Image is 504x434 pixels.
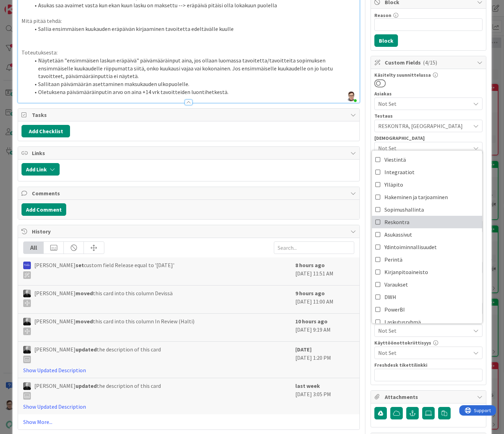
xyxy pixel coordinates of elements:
span: ( 4/15 ) [423,59,437,66]
a: Show Updated Description [23,403,86,410]
p: Mitä pitää tehdä: [21,17,356,25]
li: Sallia ensimmäisen kuukauden eräpäivän kirjaaminen tavoitetta edeltävälle kuulle [30,25,356,33]
div: Käyttöönottokriittisyys [374,340,483,345]
span: [PERSON_NAME] this card into this column In Review (Halti) [34,317,194,335]
img: TLZ6anu1DcGAWb83eubghn1RH4uaPPi4.jfif [346,92,356,101]
a: Varaukset [372,278,482,291]
li: Oletuksena päivämääräinputin arvo on aina +14 vrk tavoitteiden luontihetkestä. [30,88,356,96]
b: updated [76,346,97,353]
span: Support [15,1,32,9]
li: Asukas saa avaimet vasta kun ekan kuun lasku on maksettu --> eräpäivä pitäisi olla lokakuun puolella [30,1,356,9]
span: Ylläpito [384,179,403,190]
a: Laskutusryhmä [372,316,482,328]
span: Sopimushallinta [384,204,424,215]
a: PowerBI [372,303,482,316]
div: [DATE] 1:20 PM [295,345,354,374]
span: Attachments [385,393,473,401]
span: DWH [384,292,396,302]
a: Reskontra [372,216,482,228]
div: Asiakas [374,91,483,96]
div: [DEMOGRAPHIC_DATA] [374,136,483,141]
img: MV [23,290,31,297]
span: Links [32,149,347,157]
a: Sopimushallinta [372,203,482,216]
span: Perintä [384,254,402,265]
li: Näytetään "ensimmäisen laskun eräpäivä" päivämääräinput aina, jos ollaan luomassa tavoitetta/tavo... [30,57,356,80]
b: set [76,262,84,269]
span: Hakeminen ja tarjoaminen [384,192,448,202]
b: [DATE] [295,346,312,353]
a: DWH [372,291,482,303]
span: Asukassivut [384,229,412,240]
p: Toteutuksesta: [21,49,356,57]
span: Not Set [378,100,470,108]
a: Show Updated Description [23,367,86,374]
a: Viestintä [372,153,482,166]
button: Block [374,34,398,47]
button: Add Checklist [21,125,70,137]
img: RS [23,262,31,269]
b: updated [76,382,97,389]
span: Not Set [378,144,470,152]
span: Varaukset [384,279,408,290]
b: 8 hours ago [295,262,325,269]
div: Freshdesk tikettilinkki [374,363,483,367]
b: moved [76,318,93,325]
span: Laskutusryhmä [384,317,421,327]
a: Show More... [23,418,354,426]
div: Testaus [374,113,483,118]
a: Asukassivut [372,228,482,241]
a: Hakeminen ja tarjoaminen [372,191,482,203]
span: Not Set [378,349,470,357]
img: MV [23,382,31,390]
b: 10 hours ago [295,318,328,325]
span: Viestintä [384,154,406,165]
span: Custom Fields [385,58,473,67]
span: Integraatiot [384,167,415,177]
img: MV [23,346,31,354]
span: [PERSON_NAME] this card into this column Devissä [34,289,173,307]
img: MV [23,318,31,325]
a: Kirjanpitoaineisto [372,266,482,278]
b: 9 hours ago [295,290,325,297]
span: Kirjanpitoaineisto [384,267,428,277]
div: [DATE] 9:19 AM [295,317,354,338]
a: Integraatiot [372,166,482,178]
button: Add Comment [21,203,66,216]
span: Not Set [378,326,470,335]
span: [PERSON_NAME] the description of this card [34,382,161,400]
a: Ydintoiminnallisuudet [372,241,482,253]
b: last week [295,382,320,389]
span: [PERSON_NAME] custom field Release equal to '[DATE]' [34,261,174,279]
button: Add Link [21,163,60,176]
input: Search... [274,241,354,254]
a: Ylläpito [372,178,482,191]
span: History [32,227,347,236]
label: Reason [374,12,391,18]
div: [DATE] 11:51 AM [295,261,354,282]
div: All [24,242,44,254]
span: PowerBI [384,304,405,315]
span: Comments [32,189,347,197]
span: RESKONTRA, [GEOGRAPHIC_DATA] [378,122,470,130]
span: Tasks [32,111,347,119]
b: moved [76,290,93,297]
div: [DATE] 11:00 AM [295,289,354,310]
span: Ydintoiminnallisuudet [384,242,437,252]
div: [DATE] 3:05 PM [295,382,354,411]
div: Käsitelty suunnittelussa [374,73,483,77]
span: Reskontra [384,217,409,227]
span: [PERSON_NAME] the description of this card [34,345,161,363]
li: Sallitaan päivämäärän asettaminen maksukauden ulkopuolelle. [30,80,356,88]
a: Perintä [372,253,482,266]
